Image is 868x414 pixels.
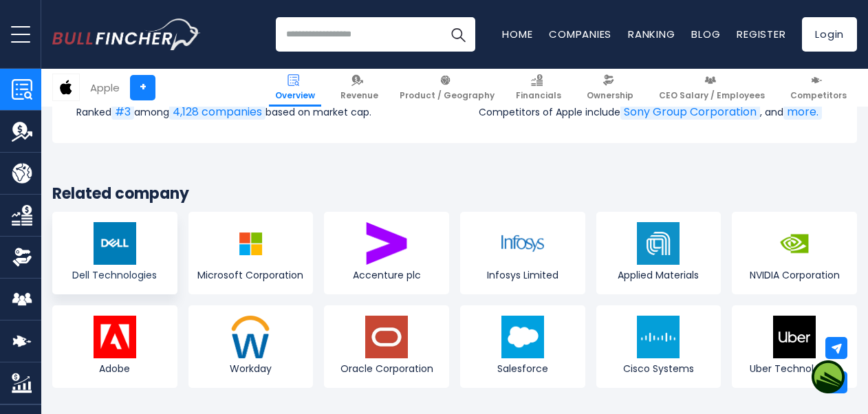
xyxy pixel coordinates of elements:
[732,305,857,388] a: Uber Technologies
[510,69,567,107] a: Financials
[549,27,611,41] a: Companies
[324,305,449,388] a: Oracle Corporation
[516,90,561,101] span: Financials
[460,305,585,388] a: Salesforce
[802,17,857,52] a: Login
[737,27,785,41] a: Register
[628,27,675,41] a: Ranking
[53,74,79,100] img: AAPL logo
[479,104,833,120] p: Competitors of Apple include , and
[464,269,582,281] span: Infosys Limited
[501,222,544,265] img: INFY logo
[365,222,408,265] img: ACN logo
[169,104,265,120] a: 4,128 companies
[365,316,408,358] img: ORCL logo
[653,69,771,107] a: CEO Salary / Employees
[94,222,136,265] img: DELL logo
[52,19,201,50] img: Bullfincher logo
[773,316,816,358] img: UBER logo
[790,90,847,101] span: Competitors
[596,212,721,294] a: Applied Materials
[600,362,718,375] span: Cisco Systems
[334,69,384,107] a: Revenue
[587,90,633,101] span: Ownership
[773,222,816,265] img: NVDA logo
[56,269,174,281] span: Dell Technologies
[596,305,721,388] a: Cisco Systems
[783,104,822,120] a: more.
[691,27,720,41] a: Blog
[659,90,765,101] span: CEO Salary / Employees
[581,69,640,107] a: Ownership
[501,316,544,358] img: CRM logo
[192,269,310,281] span: Microsoft Corporation
[229,222,272,265] img: MSFT logo
[52,212,177,294] a: Dell Technologies
[600,269,718,281] span: Applied Materials
[111,104,134,120] a: #3
[52,305,177,388] a: Adobe
[460,212,585,294] a: Infosys Limited
[275,90,315,101] span: Overview
[192,362,310,375] span: Workday
[12,247,32,268] img: Ownership
[52,19,200,50] a: Go to homepage
[393,69,501,107] a: Product / Geography
[400,90,495,101] span: Product / Geography
[94,316,136,358] img: ADBE logo
[52,184,857,204] h3: Related company
[502,27,532,41] a: Home
[90,80,120,96] div: Apple
[441,17,475,52] button: Search
[188,212,314,294] a: Microsoft Corporation
[269,69,321,107] a: Overview
[327,362,446,375] span: Oracle Corporation
[732,212,857,294] a: NVIDIA Corporation
[56,362,174,375] span: Adobe
[324,212,449,294] a: Accenture plc
[637,222,680,265] img: AMAT logo
[76,104,431,120] p: Ranked among based on market cap.
[188,305,314,388] a: Workday
[637,316,680,358] img: CSCO logo
[464,362,582,375] span: Salesforce
[340,90,378,101] span: Revenue
[229,316,272,358] img: WDAY logo
[327,269,446,281] span: Accenture plc
[130,75,155,100] a: +
[735,362,854,375] span: Uber Technologies
[784,69,853,107] a: Competitors
[620,104,760,120] a: Sony Group Corporation
[735,269,854,281] span: NVIDIA Corporation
